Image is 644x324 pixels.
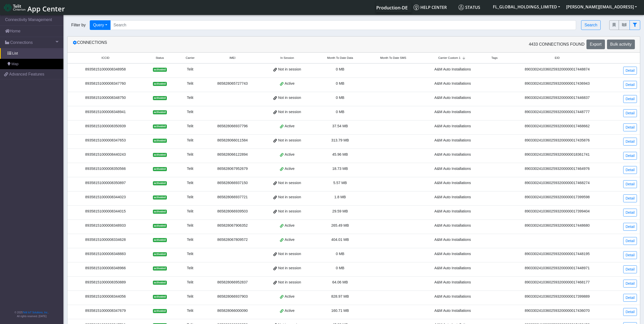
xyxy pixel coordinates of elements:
[110,20,576,30] input: Search...
[623,109,637,117] a: Detail
[207,209,258,214] div: 865828066939503
[507,194,608,200] div: 89033024103602593200000017399598
[207,237,258,243] div: 865828067809572
[555,56,560,60] span: EID
[507,138,608,143] div: 89033024103602593200000017435876
[278,95,301,101] span: Not in session
[278,194,301,200] span: Not in session
[623,138,637,146] a: Detail
[332,124,348,128] span: 37.54 MB
[590,42,601,46] span: Export
[507,265,608,271] div: 89033024103602593200000017448971
[285,166,295,172] span: Active
[278,67,301,72] span: Not in session
[423,251,482,257] div: A&M Auto Installations
[327,56,353,60] span: Month To Date Data
[331,294,349,298] span: 828.97 MB
[412,2,456,12] a: Help center
[331,309,349,313] span: 160.71 MB
[179,109,201,115] div: Telit
[179,308,201,314] div: Telit
[334,195,346,199] span: 1.8 MB
[563,2,640,11] button: [PERSON_NAME][EMAIL_ADDRESS]
[285,81,295,86] span: Active
[207,138,258,143] div: 865828066011584
[153,238,167,242] span: activated
[507,209,608,214] div: 89033024103602593200000017399404
[507,294,608,299] div: 89033024103602593200000017399889
[623,237,637,245] a: Detail
[23,311,48,314] a: Telit IoT Solutions, Inc.
[207,123,258,129] div: 865828066937796
[70,138,140,143] div: 89358151000008347653
[207,223,258,228] div: 865828067906352
[332,280,348,284] span: 64.06 MB
[70,123,140,129] div: 89358151000008350939
[423,223,482,228] div: A&M Auto Installations
[278,265,301,271] span: Not in session
[12,51,18,56] span: List
[4,2,64,13] a: App Center
[623,265,637,273] a: Detail
[458,5,480,10] span: Status
[90,20,111,30] button: Query
[207,280,258,285] div: 865828066952837
[207,308,258,314] div: 865828066000090
[507,152,608,157] div: 89033024103602593200000018361741
[70,294,140,299] div: 89358151000008344056
[179,138,201,143] div: Telit
[179,294,201,299] div: Telit
[332,152,348,156] span: 45.96 MB
[153,139,167,143] span: activated
[623,223,637,231] a: Detail
[179,180,201,186] div: Telit
[507,109,608,115] div: 89033024103602593200000017448777
[70,95,140,101] div: 89358151000008348750
[153,110,167,114] span: activated
[278,109,301,115] span: Not in session
[623,209,637,217] a: Detail
[179,67,201,72] div: Telit
[507,67,608,72] div: 89033024103602593200000017448874
[153,96,167,100] span: activated
[70,265,140,271] div: 89358151000008348966
[607,40,635,49] button: Bulk activity
[153,167,167,171] span: activated
[423,294,482,299] div: A&M Auto Installations
[623,251,637,259] a: Detail
[623,308,637,316] a: Detail
[507,308,608,314] div: 89033024103602593200000017436070
[586,40,605,49] button: Export
[285,308,295,314] span: Active
[623,81,637,89] a: Detail
[67,22,90,28] span: Filter by
[229,56,236,60] span: IMEI
[186,56,194,60] span: Carrier
[4,4,25,12] img: logo-telit-cinterion-gw-new.png
[70,308,140,314] div: 89358151000008347679
[153,68,167,72] span: activated
[179,251,201,257] div: Telit
[153,210,167,214] span: activated
[70,237,140,243] div: 89358151000008334628
[438,56,460,60] span: Carrier Custom 1
[153,195,167,200] span: activated
[207,180,258,186] div: 865828066937150
[423,265,482,271] div: A&M Auto Installations
[336,110,344,114] span: 0 MB
[179,194,201,200] div: Telit
[153,153,167,157] span: activated
[278,209,301,214] span: Not in session
[179,152,201,157] div: Telit
[423,95,482,101] div: A&M Auto Installations
[336,96,344,100] span: 0 MB
[207,194,258,200] div: 865828066937721
[179,265,201,271] div: Telit
[153,82,167,86] span: activated
[153,181,167,185] span: activated
[491,56,497,60] span: Tags
[423,109,482,115] div: A&M Auto Installations
[336,266,344,270] span: 0 MB
[423,138,482,143] div: A&M Auto Installations
[414,5,419,10] img: knowledge.svg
